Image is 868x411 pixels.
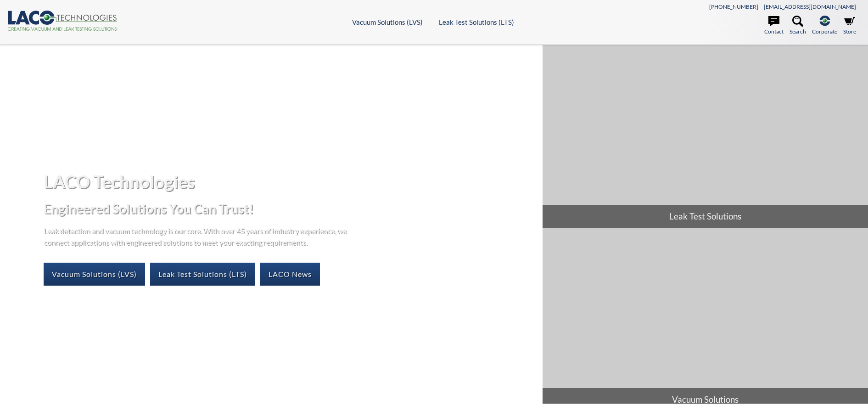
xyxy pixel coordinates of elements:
[764,16,784,36] a: Contact
[543,205,868,228] span: Leak Test Solutions
[543,45,868,228] a: Leak Test Solutions
[543,388,868,411] span: Vacuum Solutions
[812,27,837,36] span: Corporate
[150,263,255,286] a: Leak Test Solutions (LTS)
[44,263,145,286] a: Vacuum Solutions (LVS)
[260,263,320,286] a: LACO News
[543,228,868,411] a: Vacuum Solutions
[790,16,806,36] a: Search
[764,3,856,10] a: [EMAIL_ADDRESS][DOMAIN_NAME]
[44,170,535,193] h1: LACO Technologies
[843,16,856,36] a: Store
[352,18,423,26] a: Vacuum Solutions (LVS)
[709,3,758,10] a: [PHONE_NUMBER]
[439,18,514,26] a: Leak Test Solutions (LTS)
[44,200,535,217] h2: Engineered Solutions You Can Trust!
[44,225,351,248] p: Leak detection and vacuum technology is our core. With over 45 years of industry experience, we c...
